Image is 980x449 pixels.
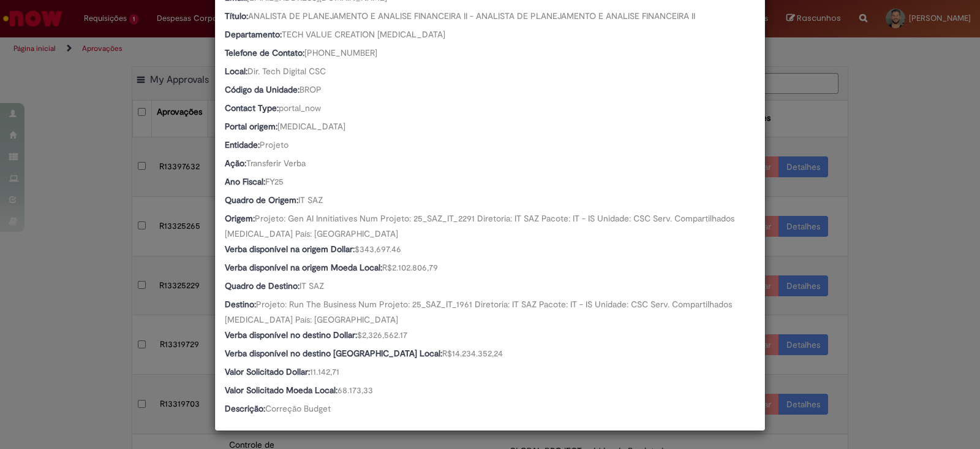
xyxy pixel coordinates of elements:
b: Título: [225,10,248,21]
span: TECH VALUE CREATION [MEDICAL_DATA] [282,29,445,40]
b: Valor Solicitado Moeda Local: [225,385,337,396]
span: R$14.234.352,24 [442,348,503,359]
b: Verba disponível no destino [GEOGRAPHIC_DATA] Local: [225,348,442,359]
span: Dir. Tech Digital CSC [247,66,326,77]
b: Verba disponível na origem Moeda Local: [225,262,382,273]
b: Quadro de Destino: [225,280,300,291]
span: 68.173,33 [337,385,373,396]
b: Origem: [225,213,255,224]
span: Correção Budget [265,403,331,414]
b: Verba disponível no destino Dollar: [225,329,357,340]
b: Valor Solicitado Dollar: [225,366,310,377]
span: Projeto: Gen AI Innitiatives Num Projeto: 25_SAZ_IT_2291 Diretoria: IT SAZ Pacote: IT - IS Unidad... [225,213,737,239]
b: Ação: [225,158,246,169]
span: $2,326,562.17 [357,329,407,340]
span: 11.142,71 [310,366,339,377]
span: IT SAZ [300,280,324,291]
b: Local: [225,66,247,77]
b: Destino: [225,299,256,310]
span: portal_now [279,102,321,113]
span: [PHONE_NUMBER] [304,47,377,58]
b: Quadro de Origem: [225,194,298,205]
span: ANALISTA DE PLANEJAMENTO E ANALISE FINANCEIRA II - ANALISTA DE PLANEJAMENTO E ANALISE FINANCEIRA II [248,10,695,21]
span: $343,697.46 [355,244,401,255]
span: [MEDICAL_DATA] [277,121,345,132]
b: Telefone de Contato: [225,47,304,58]
b: Departamento: [225,29,282,40]
b: Descrição: [225,403,265,414]
b: Código da Unidade: [225,84,300,95]
b: Ano Fiscal: [225,176,265,187]
span: IT SAZ [298,194,323,205]
span: R$2.102.806,79 [382,262,438,273]
span: BROP [300,84,322,95]
b: Verba disponível na origem Dollar: [225,244,355,255]
b: Entidade: [225,139,260,150]
span: FY25 [265,176,284,187]
b: Contact Type: [225,102,279,113]
span: Projeto: Run The Business Num Projeto: 25_SAZ_IT_1961 Diretoria: IT SAZ Pacote: IT - IS Unidade: ... [225,299,734,325]
b: Portal origem: [225,121,277,132]
span: Transferir Verba [246,158,306,169]
span: Projeto [260,139,288,150]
